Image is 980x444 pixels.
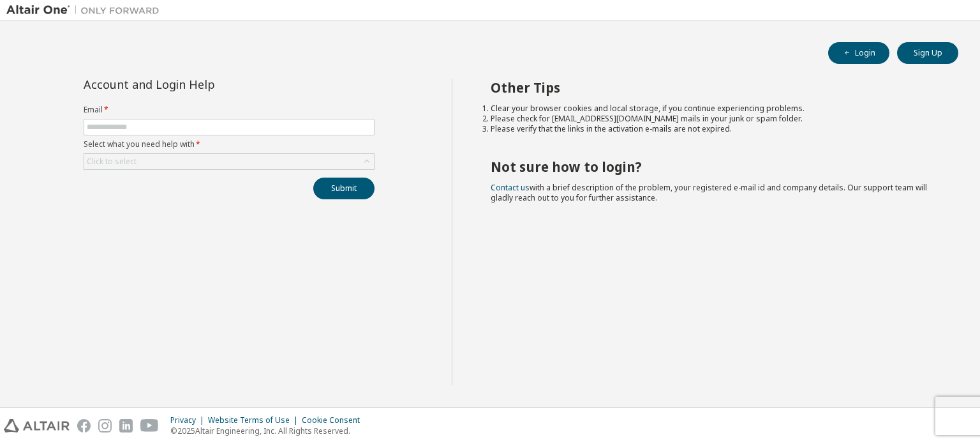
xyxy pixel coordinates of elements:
[491,124,936,134] li: Please verify that the links in the activation e-mails are not expired.
[491,79,936,96] h2: Other Tips
[84,105,375,115] label: Email
[170,425,367,436] p: © 2025 Altair Engineering, Inc. All Rights Reserved.
[84,79,316,89] div: Account and Login Help
[897,42,958,64] button: Sign Up
[87,157,137,167] div: Click to select
[98,419,112,433] img: instagram.svg
[491,158,936,175] h2: Not sure how to login?
[84,154,374,169] div: Click to select
[6,4,166,17] img: Altair One
[84,139,375,149] label: Select what you need help with
[313,178,375,199] button: Submit
[828,42,889,64] button: Login
[491,182,530,193] a: Contact us
[77,419,91,433] img: facebook.svg
[208,415,302,425] div: Website Terms of Use
[491,103,936,114] li: Clear your browser cookies and local storage, if you continue experiencing problems.
[491,182,927,203] span: with a brief description of the problem, your registered e-mail id and company details. Our suppo...
[140,419,159,433] img: youtube.svg
[4,419,70,433] img: altair_logo.svg
[170,415,208,425] div: Privacy
[119,419,133,433] img: linkedin.svg
[302,415,367,425] div: Cookie Consent
[491,114,936,124] li: Please check for [EMAIL_ADDRESS][DOMAIN_NAME] mails in your junk or spam folder.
